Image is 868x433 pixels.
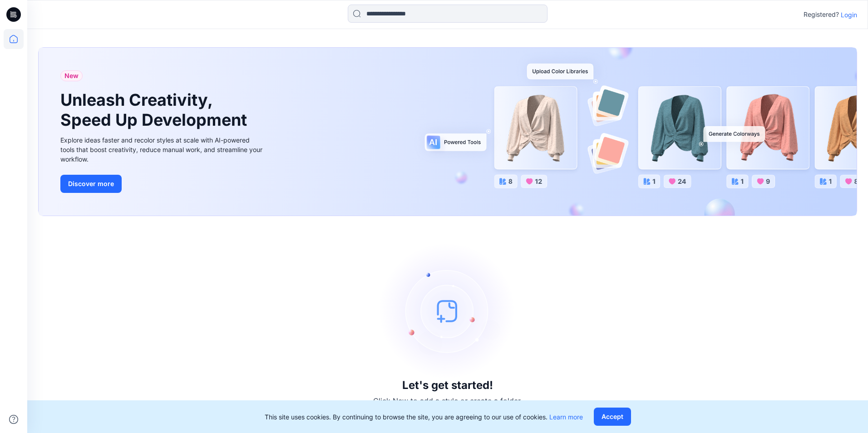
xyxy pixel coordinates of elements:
button: Discover more [60,175,122,193]
p: This site uses cookies. By continuing to browse the site, you are agreeing to our use of cookies. [265,412,583,422]
div: Explore ideas faster and recolor styles at scale with AI-powered tools that boost creativity, red... [60,135,265,164]
button: Accept [594,408,631,426]
h3: Let's get started! [402,379,493,392]
span: New [64,70,79,81]
p: Registered? [804,9,839,20]
p: Login [841,10,857,20]
h1: Unleash Creativity, Speed Up Development [60,90,251,129]
p: Click New to add a style or create a folder. [373,395,522,406]
a: Learn more [549,413,583,421]
img: empty-state-image.svg [380,243,516,379]
a: Discover more [60,175,265,193]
